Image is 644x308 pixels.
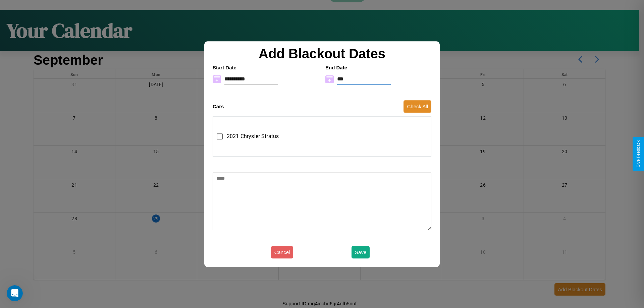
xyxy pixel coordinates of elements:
[227,132,279,140] span: 2021 Chrysler Stratus
[209,46,435,61] h2: Add Blackout Dates
[7,285,23,301] iframe: Intercom live chat
[213,65,319,70] h4: Start Date
[271,246,293,258] button: Cancel
[325,65,431,70] h4: End Date
[213,104,224,109] h4: Cars
[352,246,370,258] button: Save
[636,140,641,168] div: Give Feedback
[404,100,431,113] button: Check All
